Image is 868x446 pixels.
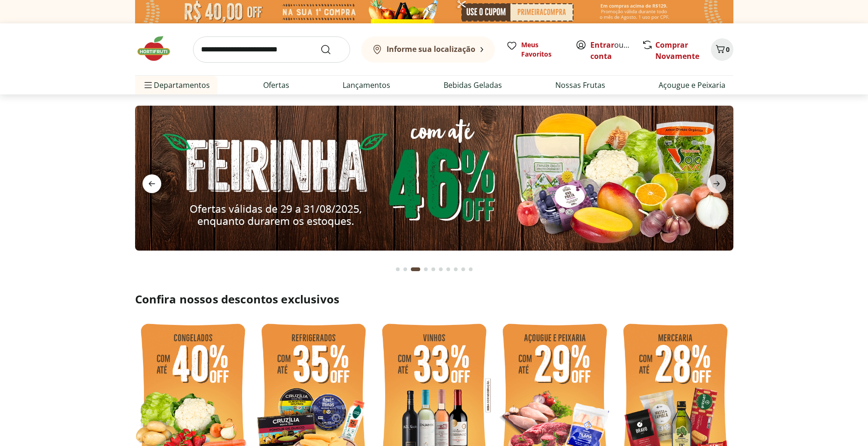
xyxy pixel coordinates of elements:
[409,258,422,281] button: Current page from fs-carousel
[387,44,475,54] b: Informe sua localização
[659,79,725,91] a: Açougue e Peixaria
[143,74,210,96] span: Departamentos
[263,79,289,91] a: Ofertas
[437,258,445,281] button: Go to page 6 from fs-carousel
[555,79,605,91] a: Nossas Frutas
[655,40,699,61] a: Comprar Novamente
[711,38,733,61] button: Carrinho
[452,258,459,281] button: Go to page 8 from fs-carousel
[590,39,632,62] span: ou
[467,258,474,281] button: Go to page 10 from fs-carousel
[590,40,614,50] a: Entrar
[726,45,730,54] span: 0
[135,35,182,63] img: Hortifruti
[521,40,564,59] span: Meus Favoritos
[135,174,169,193] button: previous
[459,258,467,281] button: Go to page 9 from fs-carousel
[135,106,733,251] img: feira
[402,258,409,281] button: Go to page 2 from fs-carousel
[422,258,430,281] button: Go to page 4 from fs-carousel
[590,40,642,61] a: Criar conta
[343,79,390,91] a: Lançamentos
[143,74,154,96] button: Menu
[700,174,733,193] button: next
[444,79,502,91] a: Bebidas Geladas
[320,44,343,55] button: Submit Search
[506,40,564,59] a: Meus Favoritos
[430,258,437,281] button: Go to page 5 from fs-carousel
[135,292,733,307] h2: Confira nossos descontos exclusivos
[445,258,452,281] button: Go to page 7 from fs-carousel
[394,258,402,281] button: Go to page 1 from fs-carousel
[361,36,495,63] button: Informe sua localização
[193,36,350,63] input: search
